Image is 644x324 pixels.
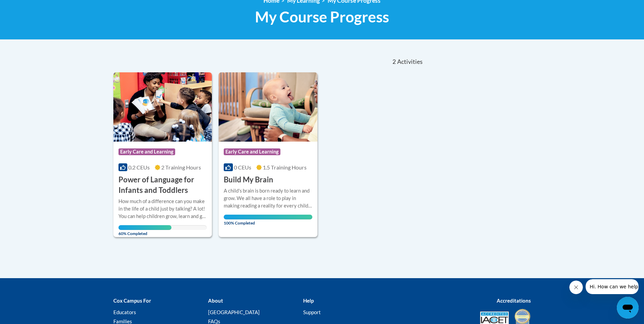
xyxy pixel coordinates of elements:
span: Hi. How can we help? [4,5,55,10]
a: [GEOGRAPHIC_DATA] [208,309,260,315]
img: Course Logo [219,72,317,142]
div: Your progress [224,215,312,219]
a: Support [303,309,321,315]
b: Accreditations [497,298,531,304]
div: How much of a difference can you make in the life of a child just by talking? A lot! You can help... [118,198,207,220]
img: Course Logo [113,72,212,142]
span: Early Care and Learning [224,148,280,155]
h3: Power of Language for Infants and Toddlers [118,175,207,196]
span: My Course Progress [255,8,389,26]
iframe: Close message [569,281,583,294]
div: A child's brain is born ready to learn and grow. We all have a role to play in making reading a r... [224,187,312,210]
span: 100% Completed [224,215,312,226]
span: 2 Training Hours [161,164,201,170]
span: Early Care and Learning [118,148,175,155]
b: Help [303,298,314,304]
h3: Build My Brain [224,175,273,185]
span: 2 [392,58,396,66]
span: 0 CEUs [234,164,251,170]
b: About [208,298,223,304]
a: Course LogoEarly Care and Learning0 CEUs1.5 Training Hours Build My BrainA child's brain is born ... [219,72,317,237]
span: 1.5 Training Hours [263,164,307,170]
a: Educators [113,309,136,315]
div: Your progress [118,225,172,230]
span: 60% Completed [118,225,172,236]
iframe: Message from company [586,279,639,294]
a: Course LogoEarly Care and Learning0.2 CEUs2 Training Hours Power of Language for Infants and Todd... [113,72,212,237]
span: 0.2 CEUs [128,164,150,170]
b: Cox Campus For [113,298,151,304]
iframe: Button to launch messaging window [617,297,639,319]
span: Activities [397,58,423,66]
